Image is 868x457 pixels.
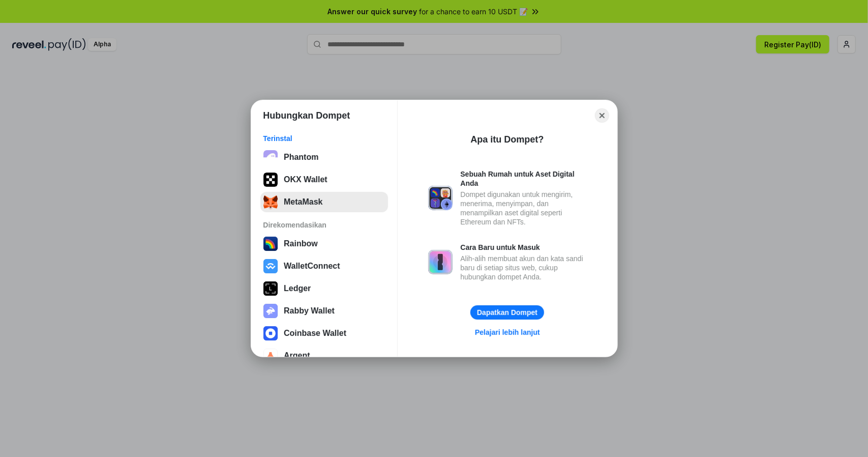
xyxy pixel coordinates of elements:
[260,256,388,276] button: WalletConnect
[475,328,540,337] div: Pelajari lebih lanjut
[470,305,544,320] button: Dapatkan Dompet
[284,351,310,360] div: Argent
[461,254,587,281] div: Alih-alih membuat akun dan kata sandi baru di setiap situs web, cukup hubungkan dompet Anda.
[260,346,388,366] button: Argent
[260,301,388,321] button: Rabby Wallet
[260,147,388,167] button: Phantom
[263,304,278,318] img: svg+xml,%3Csvg%20xmlns%3D%22http%3A%2F%2Fwww.w3.org%2F2000%2Fsvg%22%20fill%3D%22none%22%20viewBox...
[263,173,278,187] img: 5VZ71FV6L7PA3gg3tXrdQ+DgLhC+75Wq3no69P3MC0NFQpx2lL04Ql9gHK1bRDjsSBIvScBnDTk1WrlGIZBorIDEYJj+rhdgn...
[260,169,388,190] button: OKX Wallet
[263,237,278,251] img: svg+xml,%3Csvg%20width%3D%22120%22%20height%3D%22120%22%20viewBox%3D%220%200%20120%20120%22%20fil...
[263,326,278,340] img: svg+xml,%3Csvg%20width%3D%2228%22%20height%3D%2228%22%20viewBox%3D%220%200%2028%2028%22%20fill%3D...
[461,243,587,252] div: Cara Baru untuk Masuk
[260,323,388,344] button: Coinbase Wallet
[469,326,546,339] a: Pelajari lebih lanjut
[263,134,385,143] div: Terinstal
[284,153,318,162] div: Phantom
[461,190,587,226] div: Dompet digunakan untuk mengirim, menerima, menyimpan, dan menampilkan aset digital seperti Ethere...
[263,195,278,209] img: svg+xml;base64,PHN2ZyB3aWR0aD0iMzUiIGhlaWdodD0iMzQiIHZpZXdCb3g9IjAgMCAzNSAzNCIgZmlsbD0ibm9uZSIgeG...
[284,306,335,316] div: Rabby Wallet
[284,197,322,207] div: MetaMask
[263,109,350,122] h1: Hubungkan Dompet
[428,186,453,210] img: svg+xml,%3Csvg%20xmlns%3D%22http%3A%2F%2Fwww.w3.org%2F2000%2Fsvg%22%20fill%3D%22none%22%20viewBox...
[284,329,346,338] div: Coinbase Wallet
[595,108,609,123] button: Close
[284,262,340,271] div: WalletConnect
[284,239,318,248] div: Rainbow
[260,192,388,212] button: MetaMask
[260,278,388,299] button: Ledger
[263,281,278,296] img: svg+xml,%3Csvg%20xmlns%3D%22http%3A%2F%2Fwww.w3.org%2F2000%2Fsvg%22%20width%3D%2228%22%20height%3...
[461,169,587,188] div: Sebuah Rumah untuk Aset Digital Anda
[284,284,311,293] div: Ledger
[284,175,327,184] div: OKX Wallet
[477,308,537,317] div: Dapatkan Dompet
[263,150,278,164] img: epq2vO3P5aLWl15yRS7Q49p1fHTx2Sgh99jU3kfXv7cnPATIVQHAx5oQs66JWv3SWEjHOsb3kKgmE5WNBxBId7C8gm8wEgOvz...
[260,234,388,254] button: Rainbow
[428,250,453,274] img: svg+xml,%3Csvg%20xmlns%3D%22http%3A%2F%2Fwww.w3.org%2F2000%2Fsvg%22%20fill%3D%22none%22%20viewBox...
[263,349,278,363] img: svg+xml,%3Csvg%20width%3D%2228%22%20height%3D%2228%22%20viewBox%3D%220%200%2028%2028%22%20fill%3D...
[471,133,544,146] div: Apa itu Dompet?
[263,259,278,273] img: svg+xml,%3Csvg%20width%3D%2228%22%20height%3D%2228%22%20viewBox%3D%220%200%2028%2028%22%20fill%3D...
[263,220,385,230] div: Direkomendasikan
